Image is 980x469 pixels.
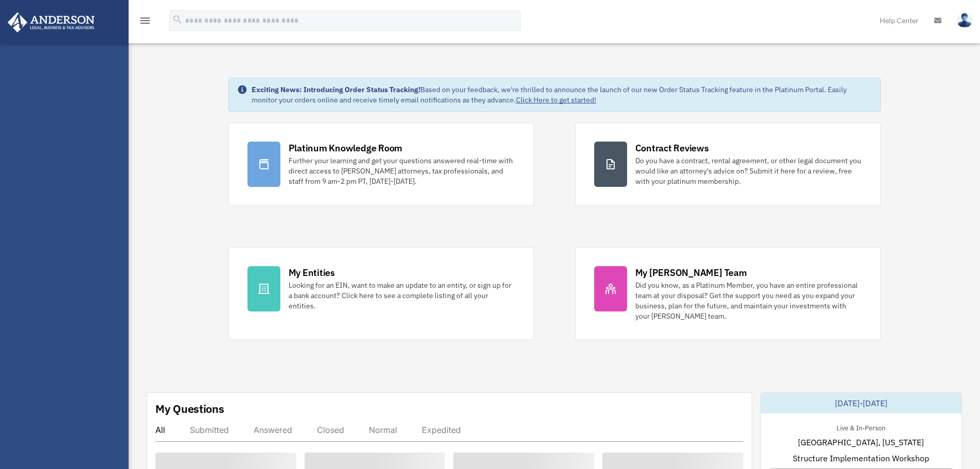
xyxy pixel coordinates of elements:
a: Platinum Knowledge Room Further your learning and get your questions answered real-time with dire... [228,123,534,206]
div: Submitted [190,425,229,435]
a: menu [139,18,151,27]
div: Expedited [422,425,461,435]
div: Normal [369,425,397,435]
a: Contract Reviews Do you have a contract, rental agreement, or other legal document you would like... [575,123,881,206]
span: Structure Implementation Workshop [793,452,929,464]
div: All [155,425,165,435]
div: My [PERSON_NAME] Team [635,266,747,279]
i: search [172,14,183,25]
img: User Pic [957,13,972,28]
strong: Exciting News: Introducing Order Status Tracking! [252,85,420,94]
a: My [PERSON_NAME] Team Did you know, as a Platinum Member, you have an entire professional team at... [575,247,881,340]
div: Do you have a contract, rental agreement, or other legal document you would like an attorney's ad... [635,155,862,186]
div: Answered [254,425,292,435]
span: [GEOGRAPHIC_DATA], [US_STATE] [798,436,924,448]
div: Live & In-Person [828,422,894,432]
div: Looking for an EIN, want to make an update to an entity, or sign up for a bank account? Click her... [289,280,515,311]
div: My Entities [289,266,335,279]
div: My Questions [155,401,224,416]
img: Anderson Advisors Platinum Portal [5,12,98,32]
div: [DATE]-[DATE] [761,393,961,413]
a: My Entities Looking for an EIN, want to make an update to an entity, or sign up for a bank accoun... [228,247,534,340]
div: Contract Reviews [635,142,709,154]
i: menu [139,14,151,27]
div: Did you know, as a Platinum Member, you have an entire professional team at your disposal? Get th... [635,280,862,321]
div: Based on your feedback, we're thrilled to announce the launch of our new Order Status Tracking fe... [252,84,872,105]
div: Closed [317,425,344,435]
div: Further your learning and get your questions answered real-time with direct access to [PERSON_NAM... [289,155,515,186]
div: Platinum Knowledge Room [289,142,403,154]
a: Click Here to get started! [516,95,596,105]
